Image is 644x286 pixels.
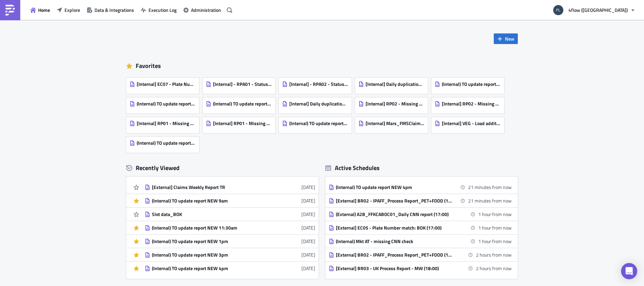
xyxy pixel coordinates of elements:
[152,211,270,217] div: Slot data_BOK
[355,94,431,114] a: [Internal] RP02 - Missing Delivery - Status
[149,6,177,14] span: Execution Log
[137,140,195,146] span: (Internal) TO update report NEW 9am
[478,238,512,245] time: 2025-09-25 17:00
[203,94,279,114] a: (Internal) TO update report NEW 3pm
[442,101,501,107] span: [Internal] RP02 - Missing Delivery - Loads
[478,211,512,218] time: 2025-09-25 17:00
[95,6,134,14] span: Data & Integrations
[289,101,348,107] span: [Internal] Daily duplication check (15:30)
[301,251,315,258] time: 2025-08-28T23:50:11Z
[213,81,272,87] span: [Internal] - RPA01 - Status setting - iTMS Input
[289,120,348,126] span: (Internal) TO update report NEW 4pm
[137,120,195,126] span: [Internal] RP01 - Missing Pick-up - Loads
[38,6,50,14] span: Home
[126,114,203,133] a: [Internal] RP01 - Missing Pick-up - Loads
[126,133,203,153] a: (Internal) TO update report NEW 9am
[366,120,424,126] span: [Internal] Mars_FMSClaimsReport (Daily 04:45)
[301,184,315,191] time: 2025-09-23T14:20:44Z
[355,74,431,94] a: [Internal] Daily duplication check (11:30)
[329,248,512,261] a: [External] BR02 - IPAFF_Process Report_PET+FOOD (18:00)2 hours from now
[301,211,315,218] time: 2025-08-29T09:56:25Z
[53,5,83,15] button: Explore
[5,5,16,16] img: PushMetrics
[83,5,137,15] button: Data & Integrations
[145,221,315,234] a: (Internal) TO update report NEW 11:30am[DATE]
[289,81,348,87] span: [Internal] - RPA02 - Status setting - iTMS Input
[27,5,53,15] button: Home
[442,81,501,87] span: (Internal) TO update report NEW 11:30am
[301,238,315,245] time: 2025-08-28T23:50:25Z
[152,198,270,204] div: (Internal) TO update report NEW 9am
[126,74,203,94] a: [Internal] EC07 - Plate Number Character Restrictions
[494,33,518,44] button: New
[336,238,454,244] div: (Internal) Mkt AT - missing CNN check
[301,197,315,204] time: 2025-09-03T08:04:13Z
[431,74,508,94] a: (Internal) TO update report NEW 11:30am
[336,184,454,190] div: (Internal) TO update report NEW 4pm
[478,224,512,231] time: 2025-09-25 17:00
[180,5,224,15] button: Administration
[279,114,355,133] a: (Internal) TO update report NEW 4pm
[279,94,355,114] a: [Internal] Daily duplication check (15:30)
[203,74,279,94] a: [Internal] - RPA01 - Status setting - iTMS Input
[336,252,454,258] div: [External] BR02 - IPAFF_Process Report_PET+FOOD (18:00)
[203,114,279,133] a: [Internal] RP01 - Missing Pick-up - Status
[442,120,501,126] span: [Internal] VEG - Load additional Information
[145,262,315,275] a: (Internal) TO update report NEW 4pm[DATE]
[145,235,315,248] a: (Internal) TO update report NEW 1pm[DATE]
[336,198,454,204] div: [External] BR02 - IPAFF_Process Report_PET+FOOD (16:00)
[137,5,180,15] button: Execution Log
[476,251,512,258] time: 2025-09-25 18:00
[329,194,512,207] a: [External] BR02 - IPAFF_Process Report_PET+FOOD (16:00)21 minutes from now
[431,114,508,133] a: [Internal] VEG - Load additional Information
[549,3,639,18] button: 4flow ([GEOGRAPHIC_DATA])
[301,224,315,231] time: 2025-08-28T23:51:04Z
[126,61,518,71] div: Favorites
[145,248,315,261] a: (Internal) TO update report NEW 3pm[DATE]
[325,164,380,172] div: Active Schedules
[468,184,512,191] time: 2025-09-25 16:00
[301,265,315,272] time: 2025-08-28T23:49:23Z
[279,74,355,94] a: [Internal] - RPA02 - Status setting - iTMS Input
[336,225,454,231] div: [External] EC05 - Plate Number match: BOK (17:00)
[64,6,80,14] span: Explore
[152,238,270,244] div: (Internal) TO update report NEW 1pm
[213,101,272,107] span: (Internal) TO update report NEW 3pm
[468,197,512,204] time: 2025-09-25 16:00
[329,221,512,234] a: [External] EC05 - Plate Number match: BOK (17:00)1 hour from now
[476,265,512,272] time: 2025-09-25 18:00
[336,265,454,271] div: [External] BR03 - UK Process Report - MW (18:00)
[431,94,508,114] a: [Internal] RP02 - Missing Delivery - Loads
[126,163,319,173] div: Recently Viewed
[152,265,270,271] div: (Internal) TO update report NEW 4pm
[152,252,270,258] div: (Internal) TO update report NEW 3pm
[553,4,564,16] img: Avatar
[336,211,454,217] div: (External) A2B_FFKCABOC01_Daily CNN report (17:00)
[366,81,424,87] span: [Internal] Daily duplication check (11:30)
[329,208,512,221] a: (External) A2B_FFKCABOC01_Daily CNN report (17:00)1 hour from now
[152,225,270,231] div: (Internal) TO update report NEW 11:30am
[126,94,203,114] a: (Internal) TO update report NEW 1pm
[621,263,637,279] div: Open Intercom Messenger
[329,262,512,275] a: [External] BR03 - UK Process Report - MW (18:00)2 hours from now
[505,35,514,42] span: New
[355,114,431,133] a: [Internal] Mars_FMSClaimsReport (Daily 04:45)
[213,120,272,126] span: [Internal] RP01 - Missing Pick-up - Status
[145,194,315,207] a: (Internal) TO update report NEW 9am[DATE]
[568,6,628,14] span: 4flow ([GEOGRAPHIC_DATA])
[152,184,270,190] div: [External] Claims Weekly Report TR
[366,101,424,107] span: [Internal] RP02 - Missing Delivery - Status
[329,235,512,248] a: (Internal) Mkt AT - missing CNN check1 hour from now
[145,208,315,221] a: Slot data_BOK[DATE]
[329,181,512,194] a: (Internal) TO update report NEW 4pm21 minutes from now
[191,6,221,14] span: Administration
[137,81,195,87] span: [Internal] EC07 - Plate Number Character Restrictions
[145,181,315,194] a: [External] Claims Weekly Report TR[DATE]
[137,101,195,107] span: (Internal) TO update report NEW 1pm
